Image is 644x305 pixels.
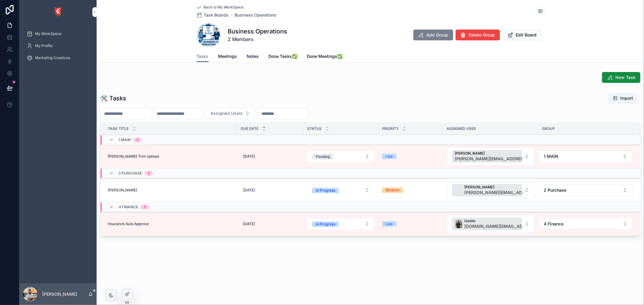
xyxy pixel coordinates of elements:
div: Medium [386,187,399,193]
span: [PERSON_NAME][EMAIL_ADDRESS][DOMAIN_NAME] [464,190,561,196]
button: Unselect 2 [452,184,570,197]
a: Select Button [538,150,633,162]
p: [PERSON_NAME] [42,291,77,297]
span: [PERSON_NAME] [108,188,137,193]
a: Marketing Creatives [23,52,93,63]
span: Marketing Creatives [35,55,70,60]
a: Task Boards [197,12,229,18]
a: Notes [247,51,259,63]
button: Select Button [307,185,374,196]
span: Tasks [197,53,209,59]
span: Notes [247,53,259,59]
span: Task Title [108,126,129,131]
a: [DATE] [241,152,300,161]
div: 1 [148,171,149,176]
div: Low [386,221,393,227]
span: 2 Members [228,36,287,43]
span: Meetings [218,53,237,59]
a: Business Operations [235,12,277,18]
span: Back to My WorkSpace [204,5,244,10]
button: Select Button [447,147,534,165]
div: In Progress [316,188,335,193]
a: Medium [382,187,439,193]
span: 1 MAIN [119,138,131,143]
a: Insurance Auto Approve [108,222,233,226]
span: My Profile [35,43,53,48]
h1: Business Operations [228,27,287,36]
a: Select Button [307,151,375,162]
button: Import [608,93,638,104]
span: [DATE] [243,154,255,159]
h1: 🛠 Tasks [100,94,126,102]
img: App logo [53,7,63,17]
a: Select Button [538,218,633,230]
div: scrollable content [19,24,97,71]
span: Edit Board [516,32,537,38]
div: Pending [316,154,330,159]
span: [PERSON_NAME] Trim Upload [108,154,159,159]
button: Edit Board [502,30,542,40]
a: Low [382,154,439,159]
a: [PERSON_NAME] [108,188,233,193]
span: Done Tasks✅ [269,53,297,59]
button: Select Button [307,219,374,229]
button: Select Button [447,181,534,199]
span: New Task [615,74,636,80]
button: Select Button [539,151,633,162]
span: [DATE] [243,188,255,193]
span: Insurance Auto Approve [108,222,149,226]
span: [DOMAIN_NAME][EMAIL_ADDRESS][DOMAIN_NAME] [464,223,561,229]
a: Back to My WorkSpace [197,5,244,10]
span: Status [307,126,322,131]
span: 2 Purchase [544,187,566,193]
a: [DATE] [241,219,300,229]
div: 1 [144,205,146,209]
button: Select Button [539,184,633,196]
a: Select Button [307,218,375,230]
a: Select Button [307,184,375,196]
span: Task Boards [204,12,229,18]
span: Import [620,95,633,101]
span: Group [542,126,555,131]
span: Assigned User [447,126,476,131]
button: Select Button [447,215,534,233]
a: Select Button [538,184,633,196]
span: [PERSON_NAME] [464,185,561,190]
span: 4 Finance [119,205,138,209]
span: Due Date [241,126,258,131]
a: Select Button [447,147,535,166]
a: Done Meetings✅ [307,51,343,63]
a: [PERSON_NAME] Trim Upload [108,154,233,159]
span: My WorkSpace [35,31,61,36]
span: Done Meetings✅ [307,53,343,59]
span: Add Group [427,32,448,38]
button: Unselect 16 [452,218,570,230]
div: In Progress [316,222,335,227]
a: Done Tasks✅ [269,51,297,63]
a: Tasks [197,51,209,62]
span: [DATE] [243,222,255,226]
span: Priority [382,126,399,131]
span: [PERSON_NAME][EMAIL_ADDRESS][PERSON_NAME][DOMAIN_NAME] [455,156,551,162]
span: 4 Finance [544,221,563,227]
span: 2 Purchase [119,171,142,176]
button: New Task [602,72,640,83]
span: 1 MAIN [544,153,558,159]
a: My WorkSpace [23,28,93,39]
button: Select Button [205,108,255,119]
button: Select Button [307,151,374,162]
a: [DATE] [241,185,300,195]
a: Low [382,221,439,227]
span: Assigned Users [210,110,243,116]
a: Select Button [447,181,535,200]
a: Meetings [218,51,237,63]
a: My Profile [23,40,93,51]
div: Low [386,154,393,159]
button: Unselect 26 [452,150,560,163]
span: [PERSON_NAME] [455,151,551,156]
a: Select Button [447,215,535,233]
button: Select Button [539,218,633,230]
button: Delete Group [456,30,500,40]
button: Add Group [413,30,453,40]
